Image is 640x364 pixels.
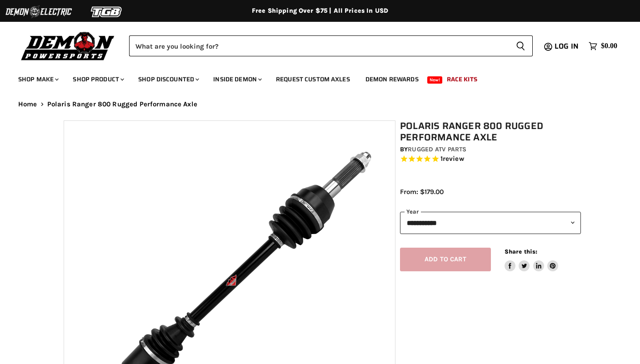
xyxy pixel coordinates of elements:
[400,120,581,143] h1: Polaris Ranger 800 Rugged Performance Axle
[505,248,537,255] span: Share this:
[427,76,443,84] span: New!
[18,30,118,62] img: Demon Powersports
[11,70,64,89] a: Shop Make
[131,70,205,89] a: Shop Discounted
[443,155,464,163] span: review
[505,248,559,272] aside: Share this:
[206,70,267,89] a: Inside Demon
[269,70,357,89] a: Request Custom Axles
[584,40,622,53] a: $0.00
[359,70,425,89] a: Demon Rewards
[400,145,581,155] div: by
[11,66,615,89] ul: Main menu
[550,42,584,50] a: Log in
[47,100,197,108] span: Polaris Ranger 800 Rugged Performance Axle
[601,42,617,50] span: $0.00
[408,145,466,153] a: Rugged ATV Parts
[73,3,141,20] img: TGB Logo 2
[440,155,464,163] span: 1 reviews
[400,155,581,164] span: Rated 5.0 out of 5 stars 1 reviews
[129,35,533,56] form: Product
[400,212,581,234] select: year
[129,35,509,56] input: Search
[509,35,533,56] button: Search
[5,3,73,20] img: Demon Electric Logo 2
[555,40,579,52] span: Log in
[440,70,484,89] a: Race Kits
[18,100,37,108] a: Home
[400,188,444,196] span: From: $179.00
[66,70,130,89] a: Shop Product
